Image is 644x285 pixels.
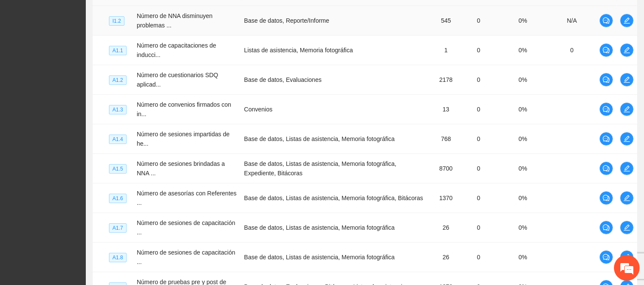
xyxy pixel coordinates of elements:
[620,195,633,201] span: edit
[241,213,432,243] td: Base de datos, Listas de asistencia, Memoria fotográfica
[109,253,127,262] span: A1.8
[241,154,432,183] td: Base de datos, Listas de asistencia, Memoria fotográfica, Expediente, Bitácoras
[599,73,613,87] button: comment
[459,213,498,243] td: 0
[498,154,548,183] td: 0%
[548,36,596,65] td: 0
[498,36,548,65] td: 0%
[241,95,432,124] td: Convenios
[459,183,498,213] td: 0
[241,243,432,272] td: Base de datos, Listas de asistencia, Memoria fotográfica
[109,46,127,55] span: A1.1
[599,14,613,27] button: comment
[620,162,634,175] button: edit
[620,106,633,113] span: edit
[241,36,432,65] td: Listas de asistencia, Memoria fotográfica
[241,65,432,95] td: Base de datos, Evaluaciones
[459,124,498,154] td: 0
[137,42,216,58] span: Número de capacitaciones de inducci...
[620,17,633,24] span: edit
[137,219,236,236] span: Número de sesiones de capacitación ...
[109,75,127,85] span: A1.2
[620,132,634,146] button: edit
[498,65,548,95] td: 0%
[620,191,634,205] button: edit
[109,223,127,233] span: A1.7
[620,43,634,57] button: edit
[459,154,498,183] td: 0
[498,183,548,213] td: 0%
[109,16,124,26] span: I1.2
[432,183,459,213] td: 1370
[459,36,498,65] td: 0
[459,6,498,36] td: 0
[137,249,236,265] span: Número de sesiones de capacitación ...
[599,102,613,116] button: comment
[620,224,633,231] span: edit
[599,191,613,205] button: comment
[4,192,163,222] textarea: Escriba su mensaje y pulse “Intro”
[109,135,127,144] span: A1.4
[241,124,432,154] td: Base de datos, Listas de asistencia, Memoria fotográfica
[137,12,213,29] span: Número de NNA disminuyen problemas ...
[432,124,459,154] td: 768
[620,73,634,87] button: edit
[432,36,459,65] td: 1
[137,131,230,147] span: Número de sesiones impartidas de he...
[109,194,127,203] span: A1.6
[599,132,613,146] button: comment
[109,164,127,174] span: A1.5
[548,6,596,36] td: N/A
[432,243,459,272] td: 26
[137,160,225,177] span: Número de sesiones brindadas a NNA ...
[599,250,613,264] button: comment
[241,183,432,213] td: Base de datos, Listas de asistencia, Memoria fotográfica, Bitácoras
[599,221,613,234] button: comment
[459,95,498,124] td: 0
[50,93,118,180] span: Estamos en línea.
[498,95,548,124] td: 0%
[620,76,633,83] span: edit
[109,105,127,114] span: A1.3
[137,101,231,117] span: Número de convenios firmados con in...
[137,72,218,88] span: Número de cuestionarios SDQ aplicad...
[432,213,459,243] td: 26
[432,154,459,183] td: 8700
[45,44,144,55] div: Chatee con nosotros ahora
[498,6,548,36] td: 0%
[620,102,634,116] button: edit
[599,43,613,57] button: comment
[620,135,633,142] span: edit
[241,6,432,36] td: Base de datos, Reporte/Informe
[599,162,613,175] button: comment
[498,243,548,272] td: 0%
[620,14,634,27] button: edit
[498,124,548,154] td: 0%
[620,165,633,172] span: edit
[459,65,498,95] td: 0
[141,4,161,25] div: Minimizar ventana de chat en vivo
[498,213,548,243] td: 0%
[459,243,498,272] td: 0
[620,254,633,261] span: edit
[432,6,459,36] td: 545
[620,221,634,234] button: edit
[432,95,459,124] td: 13
[620,250,634,264] button: edit
[620,47,633,54] span: edit
[432,65,459,95] td: 2178
[137,190,237,206] span: Número de asesorías con Referentes ...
